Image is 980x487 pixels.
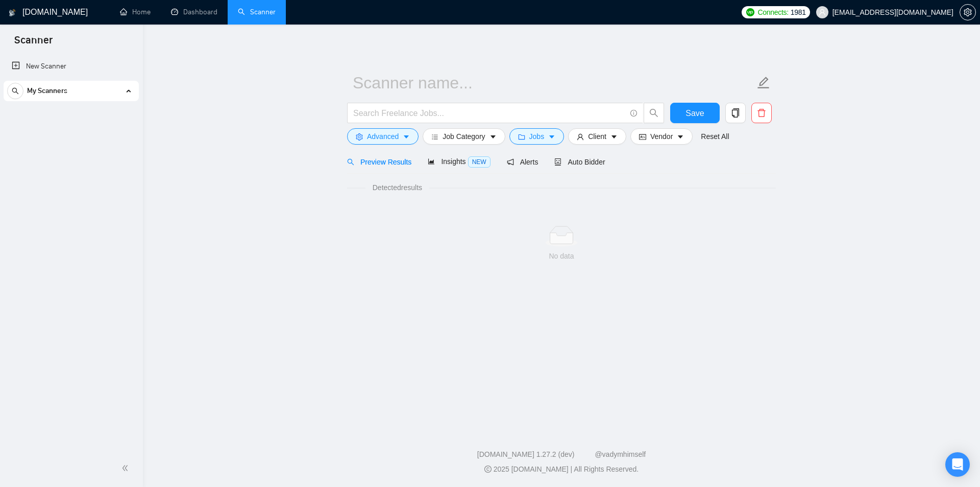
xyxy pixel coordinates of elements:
[367,131,399,142] span: Advanced
[726,108,745,118] span: copy
[151,464,972,475] div: 2025 [DOMAIN_NAME] | All Rights Reserved.
[650,131,673,142] span: Vendor
[644,108,664,118] span: search
[355,250,768,262] div: No data
[27,81,67,101] span: My Scanners
[819,9,826,16] span: user
[960,8,975,16] span: setting
[791,7,806,18] span: 1981
[9,5,16,21] img: logo
[751,103,772,123] button: delete
[677,133,684,141] span: caret-down
[509,128,565,145] button: folderJobscaret-down
[347,158,354,166] span: search
[423,128,505,145] button: barsJob Categorycaret-down
[507,158,514,166] span: notification
[347,128,419,145] button: settingAdvancedcaret-down
[757,76,770,89] span: edit
[6,33,61,54] span: Scanner
[428,158,435,165] span: area-chart
[630,110,637,117] span: info-circle
[489,133,497,141] span: caret-down
[431,133,438,141] span: bars
[670,103,720,123] button: Save
[12,56,131,77] a: New Scanner
[630,128,693,145] button: idcardVendorcaret-down
[757,7,788,18] span: Connects:
[746,8,754,16] img: upwork-logo.png
[518,133,525,141] span: folder
[120,8,151,16] a: homeHome
[468,156,491,168] span: NEW
[477,450,575,458] a: [DOMAIN_NAME] 1.27.2 (dev)
[960,4,976,20] button: setting
[960,8,976,16] a: setting
[685,107,704,120] span: Save
[484,466,492,473] span: copyright
[554,158,605,166] span: Auto Bidder
[347,158,411,166] span: Preview Results
[365,182,429,193] span: Detected results
[171,8,217,16] a: dashboardDashboard
[577,133,584,141] span: user
[238,8,276,16] a: searchScanner
[554,158,561,166] span: robot
[752,108,771,118] span: delete
[4,81,139,105] li: My Scanners
[588,131,606,142] span: Client
[443,131,485,142] span: Job Category
[644,103,664,123] button: search
[595,450,646,458] a: @vadymhimself
[353,70,755,96] input: Scanner name...
[353,107,626,120] input: Search Freelance Jobs...
[403,133,410,141] span: caret-down
[4,56,139,77] li: New Scanner
[121,463,132,473] span: double-left
[945,452,970,477] div: Open Intercom Messenger
[610,133,618,141] span: caret-down
[568,128,626,145] button: userClientcaret-down
[428,157,490,166] span: Insights
[8,87,23,95] span: search
[356,133,363,141] span: setting
[725,103,746,123] button: copy
[507,158,538,166] span: Alerts
[701,131,729,142] a: Reset All
[639,133,646,141] span: idcard
[7,83,23,99] button: search
[529,131,545,142] span: Jobs
[548,133,555,141] span: caret-down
